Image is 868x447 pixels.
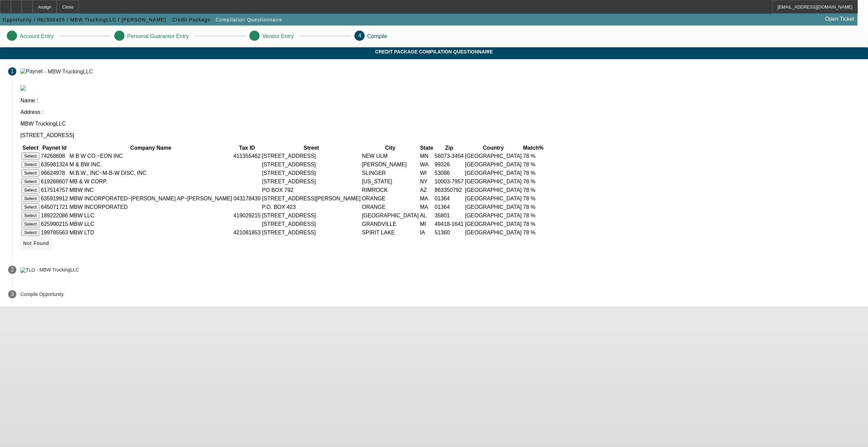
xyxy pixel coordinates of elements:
[69,152,232,160] td: M B W CO.~EON INC
[434,169,464,177] td: 53086
[465,178,522,185] td: [GEOGRAPHIC_DATA]
[362,152,419,160] td: NEW ULM
[69,169,232,177] td: M.B.W., INC~M-B-W DISC, INC
[465,169,522,177] td: [GEOGRAPHIC_DATA]
[20,85,26,91] img: paynet_logo.jpg
[233,145,261,151] th: Tax ID
[36,267,79,273] div: - MBW TruckingLLC
[420,178,434,185] td: NY
[420,195,434,202] td: MA
[362,161,419,168] td: [PERSON_NAME]
[40,152,68,160] td: 74268608
[40,212,68,219] td: 189222086
[434,145,464,151] th: Zip
[523,195,544,202] td: 78 %
[362,186,419,194] td: RIMROCK
[69,229,232,236] td: MBW LTD
[420,212,434,219] td: AL
[21,186,39,194] button: Select
[262,212,361,219] td: [STREET_ADDRESS]
[434,178,464,185] td: 10003-7957
[367,33,387,39] p: Compile
[523,169,544,177] td: 78 %
[233,229,261,236] td: 421081853
[216,17,282,22] span: Compilation Questionnaire
[262,229,361,236] td: [STREET_ADDRESS]
[11,291,14,297] span: 3
[262,220,361,228] td: [STREET_ADDRESS]
[420,169,434,177] td: WI
[434,220,464,228] td: 49418-1641
[420,203,434,211] td: MA
[21,220,39,228] button: Select
[420,220,434,228] td: MI
[20,33,54,39] p: Account Entry
[20,132,860,138] p: [STREET_ADDRESS]
[362,229,419,236] td: SPIRIT LAKE
[465,195,522,202] td: [GEOGRAPHIC_DATA]
[420,229,434,236] td: IA
[262,169,361,177] td: [STREET_ADDRESS]
[69,178,232,185] td: MB & W CORP.
[233,195,261,202] td: 043178439
[434,212,464,219] td: 35801
[40,186,68,194] td: 617514757
[434,195,464,202] td: 01364
[40,169,68,177] td: 96624978
[21,203,39,211] button: Select
[523,152,544,160] td: 78 %
[523,212,544,219] td: 78 %
[69,161,232,168] td: M & BW INC.
[40,220,68,228] td: 625990215
[21,169,39,177] button: Select
[44,68,93,74] div: - MBW TruckingLLC
[523,186,544,194] td: 78 %
[20,109,860,115] p: Address :
[40,195,68,202] td: 635919912
[262,178,361,185] td: [STREET_ADDRESS]
[362,169,419,177] td: SLINGER
[262,195,361,202] td: [STREET_ADDRESS][PERSON_NAME]
[420,161,434,168] td: WA
[262,161,361,168] td: [STREET_ADDRESS]
[20,121,860,127] p: MBW TruckingLLC
[20,237,52,249] button: Not Found
[434,152,464,160] td: 56073-3454
[523,178,544,185] td: 78 %
[362,178,419,185] td: [US_STATE]
[3,17,166,22] span: Opportunity / 082500405 / MBW TruckingLLC / [PERSON_NAME]
[822,13,857,25] a: Open Ticket
[523,220,544,228] td: 78 %
[20,292,64,297] p: Compile Opportunity
[170,14,212,26] button: Credit Package
[40,161,68,168] td: 635981324
[362,220,419,228] td: GRANDVILLE
[69,203,232,211] td: MBW INCORPORATED
[362,203,419,211] td: ORANGE
[465,212,522,219] td: [GEOGRAPHIC_DATA]
[262,152,361,160] td: [STREET_ADDRESS]
[69,212,232,219] td: MBW LLC
[23,241,49,246] span: Not Found
[465,229,522,236] td: [GEOGRAPHIC_DATA]
[172,17,211,22] span: Credit Package
[420,186,434,194] td: AZ
[214,14,284,26] button: Compilation Questionnaire
[465,145,522,151] th: Country
[434,186,464,194] td: 863350792
[20,68,43,74] img: Paynet
[21,229,39,236] button: Select
[262,33,294,39] p: Vendor Entry
[69,145,232,151] th: Company Name
[21,195,39,202] button: Select
[21,212,39,219] button: Select
[21,178,39,185] button: Select
[362,145,419,151] th: City
[127,33,189,39] p: Personal Guarantor Entry
[40,229,68,236] td: 199785563
[523,203,544,211] td: 78 %
[465,203,522,211] td: [GEOGRAPHIC_DATA]
[233,152,261,160] td: 411355462
[262,145,361,151] th: Street
[420,152,434,160] td: MN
